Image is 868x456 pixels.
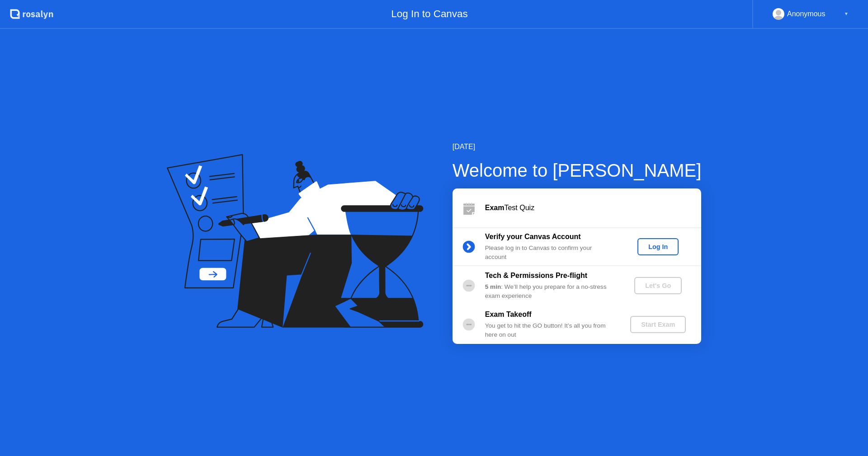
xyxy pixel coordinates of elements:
[485,310,532,318] b: Exam Takeoff
[844,8,849,20] div: ▼
[641,243,675,250] div: Log In
[453,141,702,152] div: [DATE]
[485,233,581,240] b: Verify your Canvas Account
[630,316,686,333] button: Start Exam
[485,282,615,301] div: : We’ll help you prepare for a no-stress exam experience
[634,277,682,294] button: Let's Go
[638,282,678,289] div: Let's Go
[485,321,615,340] div: You get to hit the GO button! It’s all you from here on out
[453,157,702,184] div: Welcome to [PERSON_NAME]
[485,202,701,213] div: Test Quiz
[485,283,501,290] b: 5 min
[485,244,615,262] div: Please log in to Canvas to confirm your account
[634,321,682,328] div: Start Exam
[637,238,679,255] button: Log In
[787,8,826,20] div: Anonymous
[485,204,505,212] b: Exam
[485,272,587,279] b: Tech & Permissions Pre-flight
